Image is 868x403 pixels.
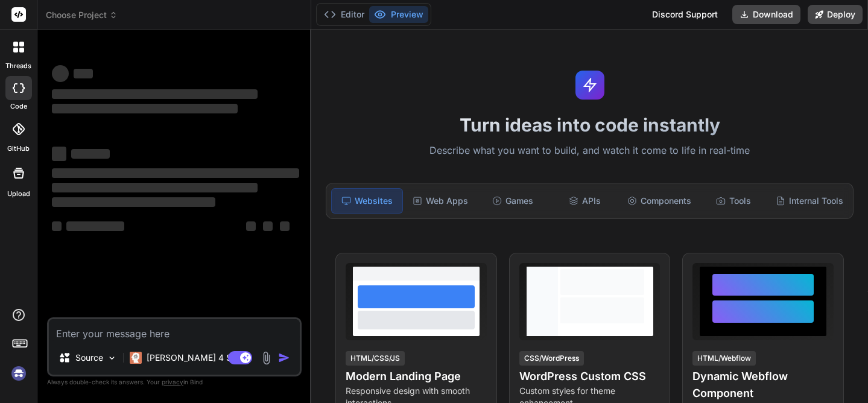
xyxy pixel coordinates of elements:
[699,188,768,214] div: Tools
[66,221,124,231] span: ‌
[519,351,584,366] div: CSS/WordPress
[318,143,861,159] p: Describe what you want to build, and watch it come to life in real-time
[47,376,302,388] p: Always double-check its answers. Your in Bind
[52,221,62,231] span: ‌
[162,378,183,386] span: privacy
[10,101,27,112] label: code
[75,352,103,364] p: Source
[771,188,848,214] div: Internal Tools
[74,69,93,78] span: ‌
[550,188,620,214] div: APIs
[71,149,110,159] span: ‌
[346,368,487,385] h4: Modern Landing Page
[52,183,258,192] span: ‌
[692,351,756,366] div: HTML/Webflow
[107,353,117,363] img: Pick Models
[405,188,475,214] div: Web Apps
[278,352,290,364] img: icon
[808,5,863,24] button: Deploy
[692,368,834,402] h4: Dynamic Webflow Component
[369,6,428,23] button: Preview
[331,188,402,214] div: Websites
[8,363,29,384] img: signin
[5,61,31,71] label: threads
[147,352,236,364] p: [PERSON_NAME] 4 S..
[246,221,256,231] span: ‌
[130,352,142,364] img: Claude 4 Sonnet
[263,221,273,231] span: ‌
[319,6,369,23] button: Editor
[259,351,273,365] img: attachment
[52,147,66,161] span: ‌
[645,5,725,24] div: Discord Support
[52,168,299,178] span: ‌
[46,9,118,21] span: Choose Project
[52,104,238,113] span: ‌
[7,144,30,154] label: GitHub
[519,368,661,385] h4: WordPress Custom CSS
[318,114,861,136] h1: Turn ideas into code instantly
[280,221,290,231] span: ‌
[732,5,800,24] button: Download
[622,188,696,214] div: Components
[52,65,69,82] span: ‌
[7,189,30,199] label: Upload
[346,351,405,366] div: HTML/CSS/JS
[478,188,548,214] div: Games
[52,89,258,99] span: ‌
[52,197,215,207] span: ‌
